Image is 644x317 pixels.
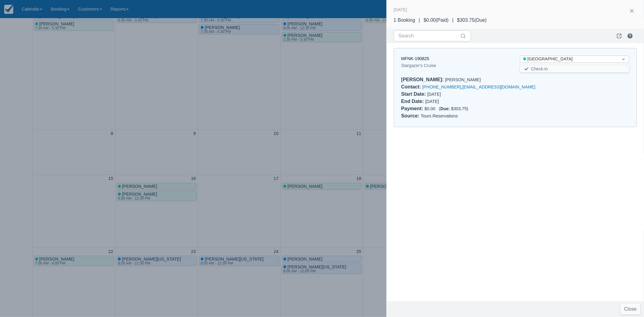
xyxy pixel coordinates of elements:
div: | [449,17,457,24]
a: MFNK-190825 [401,56,429,61]
span: ( $303.75 ) [439,106,468,111]
input: Search [399,30,459,41]
div: | [415,17,424,24]
a: [EMAIL_ADDRESS][DOMAIN_NAME] [462,85,535,89]
div: [DATE] [394,6,407,13]
div: Stargazer's Cruise [401,62,511,69]
button: Check-in [520,65,629,72]
div: [DATE] [401,98,511,105]
div: Source : [401,113,421,118]
div: Contact : [401,84,422,89]
div: Payment : [401,106,425,111]
div: 1 Booking [394,17,415,24]
div: $303.75 ( Due ) [457,17,487,24]
a: [PHONE_NUMBER] [422,85,461,89]
div: [PERSON_NAME] : [401,77,445,82]
div: [PERSON_NAME] [401,76,629,83]
div: Tours Reservations [401,112,629,120]
div: [GEOGRAPHIC_DATA] [523,56,615,62]
div: , [401,83,629,91]
button: Close [620,304,640,315]
div: Due: [441,106,451,111]
div: End Date : [401,99,425,104]
div: Start Date : [401,91,427,97]
span: Dropdown icon [620,56,626,62]
div: $0.00 [401,105,629,112]
div: [DATE] [401,91,511,98]
div: $0.00 ( Paid ) [424,17,449,24]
